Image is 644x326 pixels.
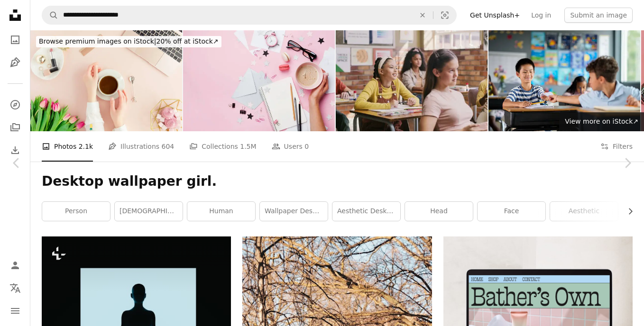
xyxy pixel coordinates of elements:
[564,8,633,23] button: Submit an image
[611,118,644,208] a: Next
[42,173,633,190] h1: Desktop wallpaper girl.
[6,256,25,275] a: Log in / Sign up
[115,202,183,221] a: [DEMOGRAPHIC_DATA]
[464,8,525,23] a: Get Unsplash+
[600,131,633,162] button: Filters
[183,30,335,131] img: Woman hand with cup of coffee, macaron, office supply and empty notebook on pink pastel table top...
[108,131,174,162] a: Illustrations 604
[162,141,175,152] span: 604
[6,95,25,114] a: Explore
[30,30,227,53] a: Browse premium images on iStock|20% off at iStock↗
[187,202,255,221] a: human
[42,202,110,221] a: person
[6,301,25,320] button: Menu
[42,6,457,25] form: Find visuals sitewide
[488,30,640,131] img: Students Interacting in a Colorful and Engaging Classroom Setting
[189,131,256,162] a: Collections 1.5M
[332,202,400,221] a: aesthetic desktop wallpaper
[260,202,328,221] a: wallpaper desktop
[478,202,545,221] a: face
[559,112,644,131] a: View more on iStock↗
[336,30,488,131] img: Smiling, happy and excited student learning in a school classroom with a group of diverse student...
[272,131,309,162] a: Users 0
[6,53,25,72] a: Illustrations
[36,36,221,47] div: 20% off at iStock ↗
[433,6,456,24] button: Visual search
[565,118,638,125] span: View more on iStock ↗
[6,30,25,49] a: Photos
[405,202,473,221] a: head
[525,8,557,23] a: Log in
[304,141,309,152] span: 0
[240,141,256,152] span: 1.5M
[550,202,618,221] a: aesthetic
[6,279,25,298] button: Language
[39,37,156,45] span: Browse premium images on iStock |
[622,202,633,221] button: scroll list to the right
[42,6,58,24] button: Search Unsplash
[412,6,433,24] button: Clear
[30,30,182,131] img: Flat lay of home office desk. Top view feminine background.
